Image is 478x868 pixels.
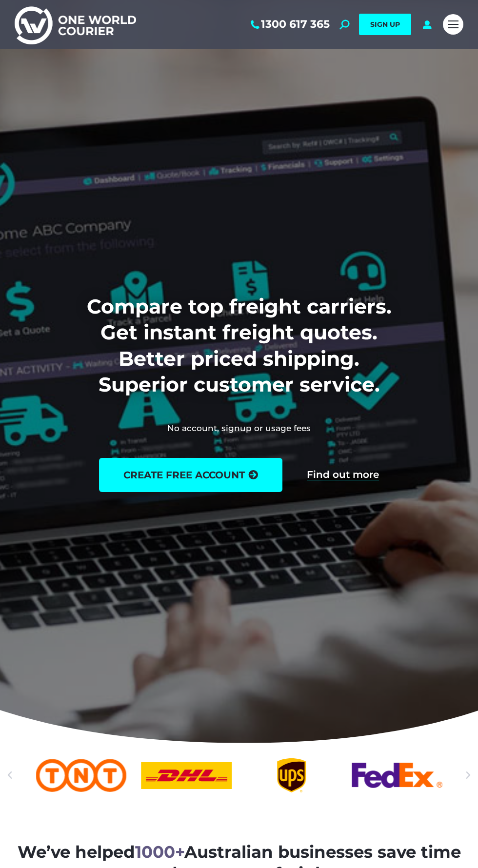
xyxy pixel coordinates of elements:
div: 4 / 25 [246,758,337,792]
a: create free account [99,458,282,492]
a: Mobile menu icon [443,14,463,35]
a: TNT logo Australian freight company [36,758,127,792]
span: 1000+ [135,842,184,862]
a: 1300 617 365 [249,18,330,31]
h1: Compare top freight carriers. Get instant freight quotes. Better priced shipping. Superior custom... [35,294,443,397]
a: UPS logo [246,758,337,792]
h2: No account, signup or usage fees [29,423,449,434]
a: FedEx logo [352,758,442,792]
img: One World Courier [15,5,136,44]
div: 5 / 25 [352,758,442,792]
a: SIGN UP [359,14,411,35]
div: 2 / 25 [36,758,127,792]
div: Slides [36,758,442,792]
a: DHl logo [141,758,232,792]
a: Find out more [307,470,379,480]
span: SIGN UP [370,20,400,29]
div: 3 / 25 [141,758,232,792]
